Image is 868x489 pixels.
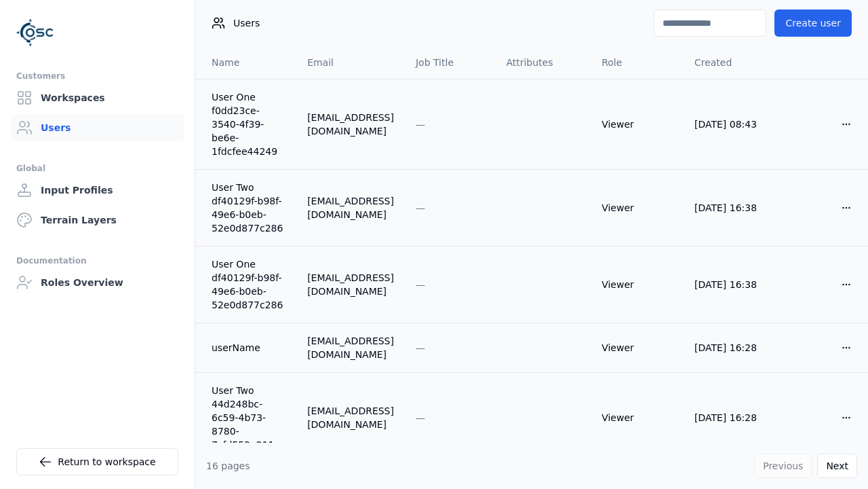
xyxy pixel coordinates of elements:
div: [DATE] 16:38 [694,201,766,215]
div: Viewer [601,411,673,424]
a: Terrain Layers [11,206,184,234]
a: User Two df40129f-b98f-49e6-b0eb-52e0d877c286 [212,181,285,235]
button: Next [817,454,857,478]
span: — [416,202,425,213]
div: [EMAIL_ADDRESS][DOMAIN_NAME] [307,404,394,431]
a: Users [11,114,184,141]
th: Name [195,46,296,79]
span: — [416,279,425,290]
div: Viewer [601,117,673,131]
div: Viewer [601,341,673,355]
a: Return to workspace [16,448,178,475]
span: 16 pages [206,460,250,471]
div: [EMAIL_ADDRESS][DOMAIN_NAME] [307,194,394,221]
a: User One f0dd23ce-3540-4f39-be6e-1fdcfee44249 [212,90,285,158]
a: User One df40129f-b98f-49e6-b0eb-52e0d877c286 [212,257,285,312]
span: Users [233,16,260,30]
div: [DATE] 16:38 [694,278,766,291]
a: Input Profiles [11,177,184,204]
img: Logo [16,14,54,52]
th: Email [296,46,405,79]
th: Job Title [405,46,495,79]
div: [DATE] 16:28 [694,411,766,424]
a: User Two 44d248bc-6c59-4b73-8780-7cfd552e211c [212,384,285,452]
div: Viewer [601,201,673,215]
div: Global [16,160,178,177]
div: [EMAIL_ADDRESS][DOMAIN_NAME] [307,334,394,361]
th: Created [684,46,777,79]
div: Viewer [601,278,673,291]
div: [EMAIL_ADDRESS][DOMAIN_NAME] [307,271,394,298]
th: Attributes [495,46,591,79]
button: Create user [774,10,852,37]
div: Documentation [16,253,178,269]
span: — [416,412,425,423]
th: Role [591,46,684,79]
div: [DATE] 16:28 [694,341,766,355]
a: Workspaces [11,84,184,111]
div: [DATE] 08:43 [694,117,766,131]
span: — [416,119,425,130]
div: [EMAIL_ADDRESS][DOMAIN_NAME] [307,111,394,138]
span: — [416,342,425,353]
a: userName [212,341,285,355]
div: Customers [16,68,178,84]
a: Roles Overview [11,269,184,296]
